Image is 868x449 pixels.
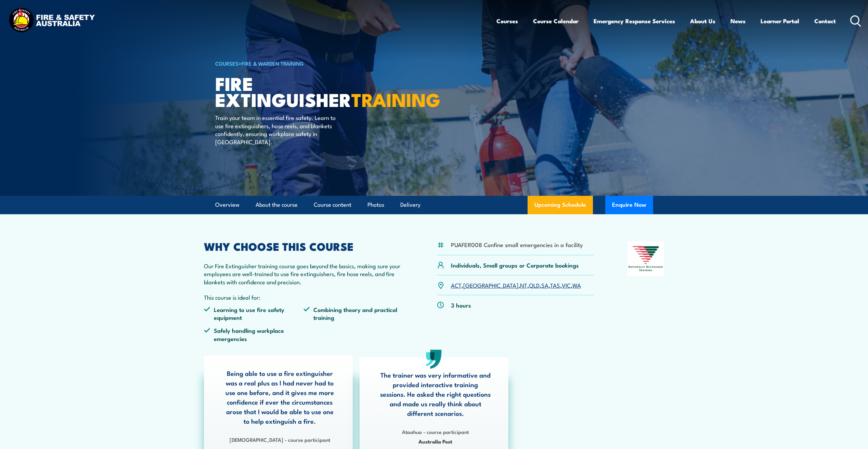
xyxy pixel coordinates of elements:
strong: [DEMOGRAPHIC_DATA] - course participant [230,436,330,443]
p: , , , , , , , [451,281,581,289]
img: Nationally Recognised Training logo. [627,241,664,276]
a: QLD [529,281,540,289]
a: Delivery [400,196,420,214]
a: Course Calendar [533,12,579,30]
strong: Ataahua - course participant [402,428,469,435]
button: Enquire Now [605,196,653,214]
span: Australia Post [380,437,491,445]
h6: > [215,59,384,67]
a: Fire & Warden Training [242,59,304,67]
p: Being able to use a fire extinguisher was a real plus as I had never had to use one before, and i... [224,368,336,426]
h1: Fire Extinguisher [215,75,384,107]
a: Contact [814,12,836,30]
a: Courses [496,12,518,30]
p: 3 hours [451,301,471,309]
a: Upcoming Schedule [528,196,593,214]
a: ACT [451,281,462,289]
p: Individuals, Small groups or Corporate bookings [451,261,579,269]
a: COURSES [215,59,238,67]
a: [GEOGRAPHIC_DATA] [463,281,518,289]
p: This course is ideal for: [204,293,404,301]
li: Combining theory and practical training [303,305,403,322]
a: Course content [314,196,351,214]
strong: TRAINING [351,85,440,113]
a: WA [572,281,581,289]
a: Overview [215,196,239,214]
p: The trainer was very informative and provided interactive training sessions. He asked the right q... [380,370,491,418]
a: Photos [367,196,384,214]
a: News [730,12,746,30]
a: Learner Portal [761,12,799,30]
p: Our Fire Extinguisher training course goes beyond the basics, making sure your employees are well... [204,262,404,286]
a: NT [520,281,527,289]
li: PUAFER008 Confine small emergencies in a facility [451,241,583,248]
h2: WHY CHOOSE THIS COURSE [204,241,404,251]
a: TAS [550,281,560,289]
a: Emergency Response Services [594,12,675,30]
a: SA [541,281,548,289]
p: Train your team in essential fire safety. Learn to use fire extinguishers, hose reels, and blanke... [215,113,340,146]
a: About the course [256,196,298,214]
a: VIC [562,281,571,289]
li: Learning to use fire safety equipment [204,305,304,322]
li: Safely handling workplace emergencies [204,326,304,342]
a: About Us [690,12,715,30]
